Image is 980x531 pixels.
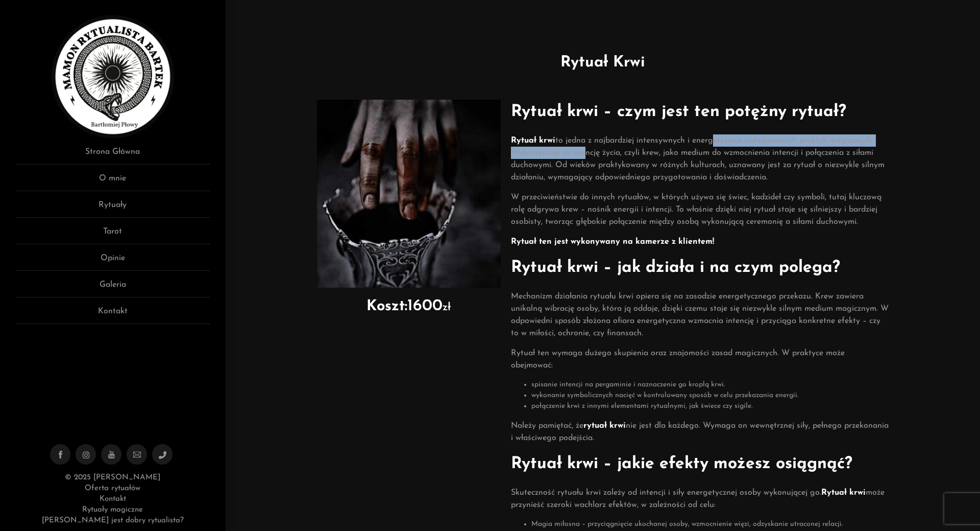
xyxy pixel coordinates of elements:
a: Strona Główna [15,146,210,165]
p: to jedna z najbardziej intensywnych i energetycznie naładowanych praktyk magicznych. Wykorzystuje... [511,134,889,183]
a: Kontakt [100,495,126,503]
a: [PERSON_NAME] jest dobry rytualista? [42,517,184,524]
a: Tarot [15,225,210,244]
a: Kontakt [15,305,210,324]
li: wykonanie symbolicznych nacięć w kontrolowany sposób w celu przekazania energii. [531,390,889,401]
a: Oferta rytuałów [85,484,140,492]
li: spisanie intencji na pergaminie i naznaczenie go kroplą krwi. [531,379,889,390]
li: połączenie krwi z innymi elementami rytualnymi, jak świece czy sigile. [531,401,889,411]
h2: Rytuał krwi – jak działa i na czym polega? [511,256,889,280]
p: Mechanizm działania rytuału krwi opiera się na zasadzie energetycznego przekazu. Krew zawiera uni... [511,290,889,339]
a: Rytuały [15,199,210,218]
a: O mnie [15,172,210,191]
h2: Rytuał krwi – czym jest ten potężny rytuał? [511,100,889,124]
p: Skuteczność rytuału krwi zależy od intencji i siły energetycznej osoby wykonującej go. może przyn... [511,487,889,511]
p: Należy pamiętać, że nie jest dla każdego. Wymaga on wewnętrznej siły, pełnego przekonania i właśc... [511,420,889,444]
strong: Koszt: [366,299,407,314]
a: Opinie [15,252,210,271]
p: Rytuał ten wymaga dużego skupienia oraz znajomości zasad magicznych. W praktyce może obejmować: [511,347,889,372]
a: Galeria [15,279,210,297]
h1: Rytuał Krwi [241,51,965,74]
strong: Rytuał krwi [821,489,866,497]
h2: 1600 [317,298,501,314]
img: Rytualista Bartek [52,15,174,138]
h2: Rytuał krwi – jakie efekty możesz osiągnąć? [511,452,889,476]
strong: Rytuał ten jest wykonywany na kamerze z klientem! [511,238,714,246]
span: zł [443,302,451,313]
a: Rytuały magiczne [82,506,143,514]
strong: rytuał krwi [583,422,626,430]
strong: Rytuał krwi [511,136,555,145]
li: Magia miłosna – przyciągnięcie ukochanej osoby, wzmocnienie więzi, odzyskanie utraconej relacji. [531,519,889,529]
p: W przeciwieństwie do innych rytuałów, w których używa się świec, kadzideł czy symboli, tutaj kluc... [511,191,889,228]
